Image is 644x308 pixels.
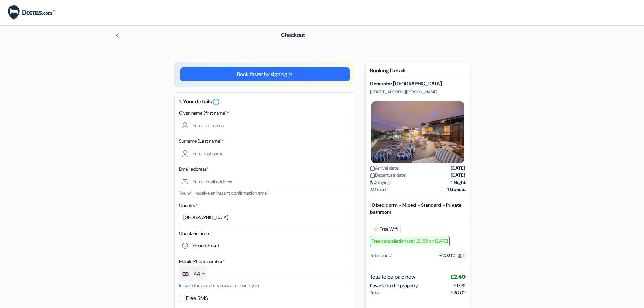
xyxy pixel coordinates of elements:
[370,224,401,234] span: Free Wifi
[370,165,399,172] span: Arrival date:
[179,166,208,173] label: Email address
[370,180,375,185] img: moon.svg
[179,146,351,161] input: Enter last name
[447,186,466,193] strong: 1 Guests
[370,187,375,192] img: user_icon.svg
[370,252,392,259] div: Total price:
[180,67,350,81] a: Book faster by signing in
[451,172,466,179] strong: [DATE]
[179,230,209,237] label: Check-in time
[191,270,200,278] div: +44
[179,174,351,189] input: Enter email address
[370,67,466,78] h5: Booking Details
[370,173,375,178] img: calendar.svg
[212,98,220,106] i: error_outline
[179,118,351,133] input: Enter first name
[373,227,378,232] img: free_wifi.svg
[451,289,466,297] span: £20.02
[179,282,259,288] small: In case the property needs to reach you
[451,273,466,280] span: £2.40
[179,266,207,281] div: United Kingdom: +44
[370,282,418,289] span: Payable to the property
[455,251,466,260] span: 1
[115,33,120,38] img: left_arrow.svg
[370,172,406,179] span: Departure date:
[439,252,466,259] div: £20.02
[370,236,450,246] span: Free cancellation until 23:59 on [DATE]
[370,179,391,186] span: Staying:
[186,293,208,303] label: Free SMS
[179,98,351,106] h5: 1. Your details
[451,179,466,186] strong: 1 Night
[370,166,375,171] img: calendar.svg
[370,289,380,297] span: Total
[454,283,466,289] span: £17.61
[457,253,462,258] img: guest.svg
[179,138,224,145] label: Surname (Last name)
[370,81,466,87] h5: Generator [GEOGRAPHIC_DATA]
[281,31,305,39] span: Checkout
[179,202,197,209] label: Country
[370,186,388,193] span: Guest:
[370,202,461,215] b: 10 bed dorm - Mixed - Standard - Private bathroom
[212,98,220,105] a: error_outline
[370,89,466,95] p: [STREET_ADDRESS][PERSON_NAME]
[451,165,466,172] strong: [DATE]
[179,110,229,117] label: Given name (first name)
[370,273,415,281] span: Total to be paid now
[8,5,56,20] img: Dorms.com
[179,190,269,196] small: You will receive an instant confirmation email
[179,258,225,265] label: Mobile Phone number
